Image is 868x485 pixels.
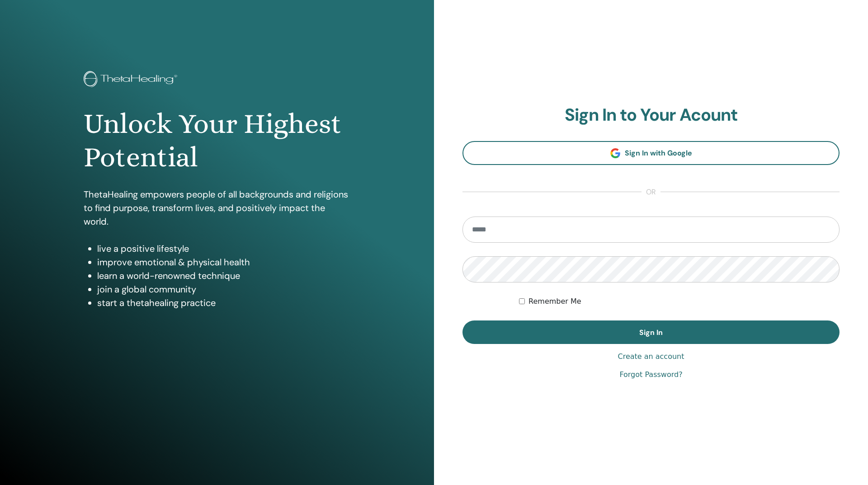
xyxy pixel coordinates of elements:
a: Forgot Password? [619,369,682,380]
span: Sign In [639,328,663,337]
li: improve emotional & physical health [97,255,350,269]
span: or [642,187,660,198]
a: Create an account [618,351,684,362]
a: Sign In with Google [462,141,840,165]
button: Sign In [462,320,840,344]
li: start a thetahealing practice [97,296,350,310]
li: join a global community [97,283,350,296]
p: ThetaHealing empowers people of all backgrounds and religions to find purpose, transform lives, a... [84,188,350,228]
li: live a positive lifestyle [97,242,350,255]
label: Remember Me [528,296,581,307]
li: learn a world-renowned technique [97,269,350,283]
h1: Unlock Your Highest Potential [84,107,350,174]
span: Sign In with Google [625,148,692,158]
h2: Sign In to Your Acount [462,105,840,126]
div: Keep me authenticated indefinitely or until I manually logout [519,296,840,307]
